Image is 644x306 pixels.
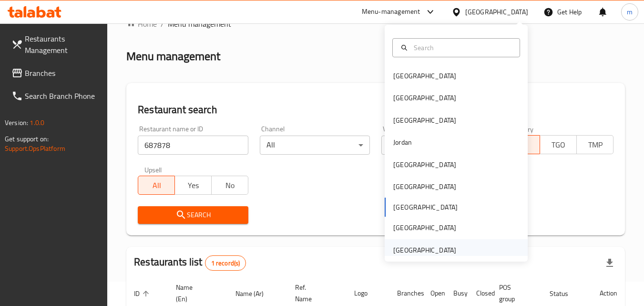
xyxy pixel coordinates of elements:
span: Search [145,209,240,221]
span: Restaurants Management [25,33,100,56]
span: Branches [25,67,100,79]
span: Version: [5,116,28,129]
a: Support.OpsPlatform [5,142,65,155]
span: Status [550,288,581,299]
a: Home [126,18,157,30]
span: Name (En) [176,282,216,305]
span: m [627,7,633,17]
div: [GEOGRAPHIC_DATA] [465,7,528,17]
nav: breadcrumb [126,18,625,30]
div: All [260,136,370,155]
span: TMP [581,138,610,152]
span: Search Branch Phone [25,90,100,102]
span: 1.0.0 [30,116,44,129]
a: Restaurants Management [4,27,108,62]
li: / [161,18,164,30]
div: [GEOGRAPHIC_DATA] [393,93,456,103]
button: No [211,176,248,195]
div: [GEOGRAPHIC_DATA] [393,181,456,192]
a: Branches [4,62,108,84]
span: No [215,179,245,192]
span: POS group [499,282,531,305]
button: Search [138,206,248,224]
span: TGO [544,138,573,152]
span: 1 record(s) [205,259,246,268]
label: Upsell [144,166,162,173]
a: Search Branch Phone [4,84,108,107]
span: Name (Ar) [235,288,276,299]
div: Jordan [393,137,412,148]
div: [GEOGRAPHIC_DATA] [393,222,456,233]
label: Delivery [510,126,534,132]
div: [GEOGRAPHIC_DATA] [393,159,456,170]
div: [GEOGRAPHIC_DATA] [393,245,456,255]
span: Menu management [168,18,231,30]
div: All [381,136,491,155]
div: Total records count [205,255,246,271]
span: Ref. Name [295,282,335,305]
h2: Restaurants list [134,255,246,271]
span: All [142,179,171,192]
button: All [138,176,175,195]
span: Get support on: [5,133,49,145]
span: ID [134,288,152,299]
input: Search for restaurant name or ID.. [138,136,248,155]
button: TMP [576,135,613,154]
button: Yes [174,176,212,195]
span: Yes [179,179,208,192]
div: [GEOGRAPHIC_DATA] [393,115,456,126]
h2: Menu management [126,49,220,64]
button: TGO [540,135,577,154]
div: [GEOGRAPHIC_DATA] [393,71,456,81]
div: Menu-management [362,6,420,18]
h2: Restaurant search [138,103,613,117]
div: Export file [598,252,621,274]
input: Search [410,42,514,53]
